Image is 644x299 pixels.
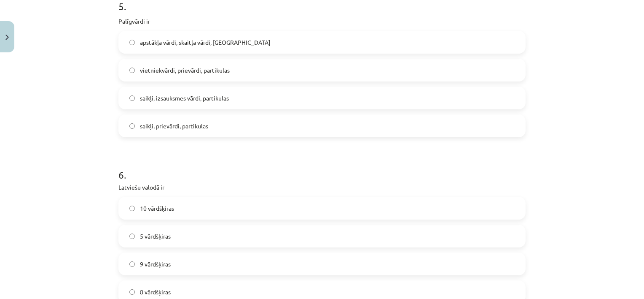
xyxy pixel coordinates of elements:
[140,94,229,103] span: saikļi, izsauksmes vārdi, partikulas
[140,232,171,241] span: 5 vārdšķiras
[140,38,271,47] span: apstākļa vārdi, skaitļa vārdi, [GEOGRAPHIC_DATA]
[140,260,171,269] span: 9 vārdšķiras
[140,204,174,213] span: 10 vārdšķiras
[129,123,135,129] input: saikļi, prievārdi, partikulas
[140,122,208,130] span: saikļi, prievārdi, partikulas
[129,289,135,295] input: 8 vārdšķiras
[140,66,230,75] span: vietniekvārdi, prievārdi, partikulas
[129,68,135,73] input: vietniekvārdi, prievārdi, partikulas
[118,183,526,192] p: Latviešu valodā ir
[118,17,526,26] p: Palīgvārdi ir
[129,261,135,267] input: 9 vārdšķiras
[129,40,135,45] input: apstākļa vārdi, skaitļa vārdi, [GEOGRAPHIC_DATA]
[5,35,9,40] img: icon-close-lesson-0947bae3869378f0d4975bcd49f059093ad1ed9edebbc8119c70593378902aed.svg
[129,234,135,239] input: 5 vārdšķiras
[118,154,526,180] h1: 6 .
[129,95,135,101] input: saikļi, izsauksmes vārdi, partikulas
[129,206,135,211] input: 10 vārdšķiras
[140,288,171,296] span: 8 vārdšķiras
